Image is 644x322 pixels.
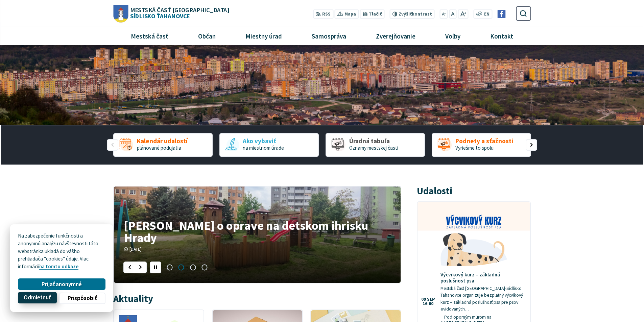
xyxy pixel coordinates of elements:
[313,9,333,19] a: RSS
[440,272,525,284] h4: Výcvikový kurz – základná poslušnosť psa
[113,133,213,157] a: Kalendár udalostí plánované podujatia
[128,27,171,45] span: Mestská časť
[233,27,294,45] a: Miestny úrad
[421,297,426,302] span: 09
[326,133,425,157] div: 3 / 5
[432,133,531,157] a: Podnety a sťažnosti Vyriešme to spolu
[18,278,105,290] button: Prijať anonymné
[199,262,210,273] span: Prejsť na slajd 4
[137,145,181,151] span: plánované podujatia
[449,9,456,19] button: Nastaviť pôvodnú veľkosť písma
[360,9,384,19] button: Tlačiť
[440,9,448,19] button: Zmenšiť veľkosť písma
[300,27,359,45] a: Samospráva
[175,262,187,273] span: Prejsť na slajd 2
[488,27,516,45] span: Kontakt
[113,294,153,304] h3: Aktuality
[107,139,118,151] div: Predošlý slajd
[113,5,128,22] img: Prejsť na domovskú stránku
[164,262,175,273] span: Prejsť na slajd 1
[326,133,425,157] a: Úradná tabuľa Oznamy mestskej časti
[186,27,228,45] a: Občan
[135,262,147,273] div: Nasledujúci slajd
[458,9,468,19] button: Zväčšiť veľkosť písma
[219,133,319,157] div: 2 / 5
[389,9,434,19] button: Zvýšiťkontrast
[369,11,382,17] span: Tlačiť
[374,27,418,45] span: Zverejňovanie
[497,10,506,18] img: Prejsť na Facebook stránku
[59,293,105,304] button: Prispôsobiť
[243,27,284,45] span: Miestny úrad
[484,11,490,18] span: EN
[113,133,213,157] div: 1 / 5
[128,7,229,19] h1: Sídlisko Ťahanovce
[150,262,161,273] div: Pozastaviť pohyb slajdera
[440,285,525,313] p: Mestská časť [GEOGRAPHIC_DATA]-Sídlisko Ťahanovce organizuje bezplatný výcvikový kurz – základná ...
[427,297,435,302] span: sep
[118,27,181,45] a: Mestská časť
[322,11,331,18] span: RSS
[39,263,78,270] a: na tomto odkaze
[68,295,97,302] span: Prispôsobiť
[243,145,284,151] span: na miestnom úrade
[482,11,492,18] a: EN
[443,27,463,45] span: Voľby
[478,27,526,45] a: Kontakt
[137,138,188,145] span: Kalendár udalostí
[455,138,513,145] span: Podnety a sťažnosti
[335,9,359,19] a: Mapa
[349,145,398,151] span: Oznamy mestskej časti
[243,138,284,145] span: Ako vybaviť
[433,27,473,45] a: Voľby
[399,11,432,17] span: kontrast
[18,292,56,303] button: Odmietnuť
[349,138,398,145] span: Úradná tabuľa
[187,262,198,273] span: Prejsť na slajd 3
[309,27,349,45] span: Samospráva
[129,246,142,252] span: [DATE]
[399,11,412,17] span: Zvýšiť
[18,232,105,271] p: Na zabezpečenie funkčnosti a anonymnú analýzu návštevnosti táto webstránka ukladá do vášho prehli...
[526,139,537,151] div: Nasledujúci slajd
[113,5,229,22] a: Logo Sídlisko Ťahanovce, prejsť na domovskú stránku.
[432,133,531,157] div: 4 / 5
[195,27,218,45] span: Občan
[114,187,401,283] a: [PERSON_NAME] o oprave na detskom ihrisku Hrady [DATE]
[24,294,51,301] span: Odmietnuť
[114,187,401,283] div: 2 / 4
[455,145,494,151] span: Vyriešme to spolu
[364,27,428,45] a: Zverejňovanie
[130,7,229,13] span: Mestská časť [GEOGRAPHIC_DATA]
[344,11,356,18] span: Mapa
[42,281,82,288] span: Prijať anonymné
[219,133,319,157] a: Ako vybaviť na miestnom úrade
[421,301,435,306] span: 16:00
[417,186,452,196] h3: Udalosti
[123,262,135,273] div: Predošlý slajd
[124,219,390,244] h4: [PERSON_NAME] o oprave na detskom ihrisku Hrady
